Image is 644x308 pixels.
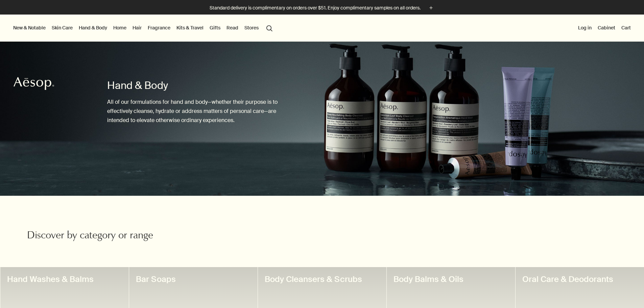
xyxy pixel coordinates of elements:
h3: Hand Washes & Balms [7,274,122,285]
h2: Discover by category or range [27,230,224,243]
button: Log in [577,23,593,32]
a: Read [225,23,240,32]
a: Skin Care [50,23,74,32]
a: Gifts [208,23,222,32]
h3: Body Cleansers & Scrubs [265,274,380,285]
button: New & Notable [12,23,47,32]
a: Fragrance [146,23,172,32]
a: Kits & Travel [175,23,205,32]
nav: primary [12,15,276,42]
h3: Bar Soaps [136,274,251,285]
button: Cart [620,23,632,32]
p: Standard delivery is complimentary on orders over $51. Enjoy complimentary samples on all orders. [210,4,421,11]
a: Home [112,23,128,32]
a: Aesop [12,75,56,94]
button: Standard delivery is complimentary on orders over $51. Enjoy complimentary samples on all orders. [210,4,435,12]
button: Stores [243,23,260,32]
h1: Hand & Body [107,79,295,92]
a: Cabinet [596,23,617,32]
h3: Oral Care & Deodorants [522,274,637,285]
nav: supplementary [577,15,632,42]
a: Hand & Body [77,23,109,32]
p: All of our formulations for hand and body—whether their purpose is to effectively cleanse, hydrat... [107,97,295,125]
a: Hair [131,23,143,32]
button: Open search [263,21,276,34]
svg: Aesop [14,77,54,90]
h3: Body Balms & Oils [393,274,508,285]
